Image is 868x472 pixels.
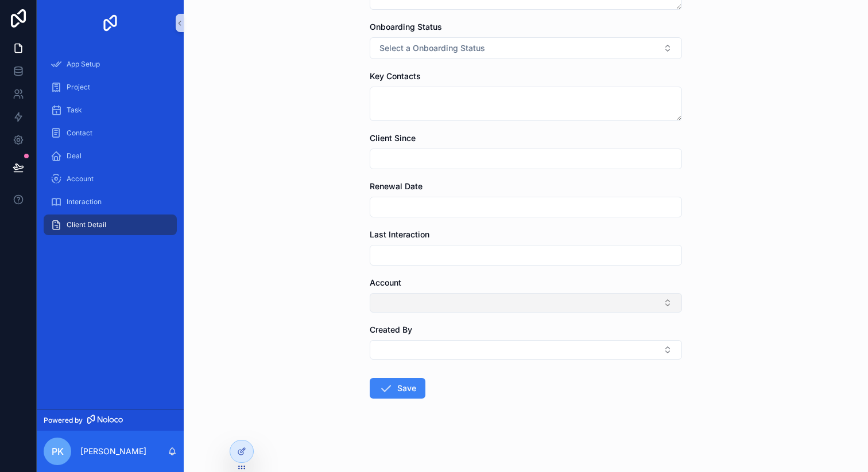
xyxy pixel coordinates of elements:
[37,46,184,250] div: scrollable content
[44,54,177,75] a: App Setup
[67,128,92,138] span: Contact
[370,378,425,399] button: Save
[52,444,64,458] span: PK
[44,146,177,166] a: Deal
[370,340,682,360] button: Select Button
[370,278,401,287] span: Account
[44,192,177,212] a: Interaction
[370,293,682,313] button: Select Button
[44,100,177,120] a: Task
[67,174,94,184] span: Account
[67,83,90,92] span: Project
[370,133,416,143] span: Client Since
[370,325,412,334] span: Created By
[67,197,102,206] span: Interaction
[101,14,119,32] img: App logo
[44,169,177,189] a: Account
[370,22,442,32] span: Onboarding Status
[370,71,421,81] span: Key Contacts
[67,151,82,161] span: Deal
[370,181,423,191] span: Renewal Date
[80,446,146,457] p: [PERSON_NAME]
[67,106,82,115] span: Task
[370,229,429,239] span: Last Interaction
[44,214,177,235] a: Client Detail
[44,123,177,143] a: Contact
[67,60,100,69] span: App Setup
[44,77,177,97] a: Project
[379,42,485,54] span: Select a Onboarding Status
[67,220,106,229] span: Client Detail
[370,37,682,59] button: Select Button
[37,409,184,431] a: Powered by
[44,416,83,425] span: Powered by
